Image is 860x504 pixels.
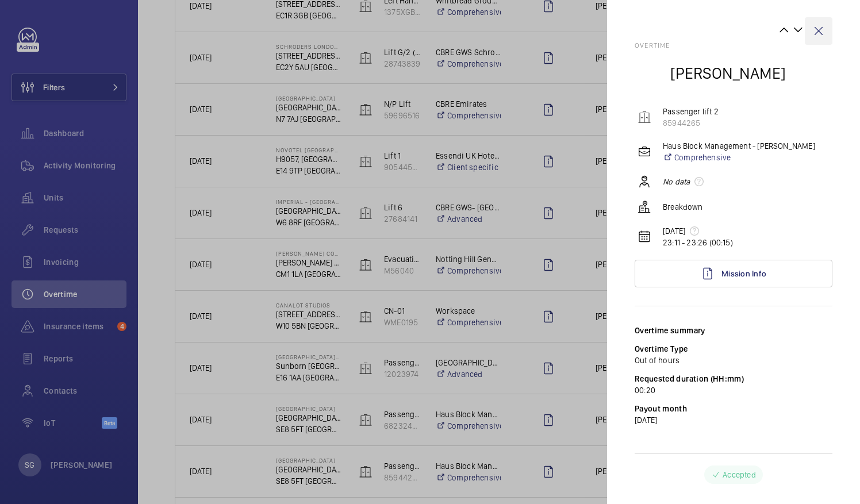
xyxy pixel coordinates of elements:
[638,110,651,124] img: elevator.svg
[663,152,815,163] a: Comprehensive
[721,269,766,278] span: Mission Info
[635,41,832,49] h2: Overtime
[635,404,687,413] label: Payout month
[635,344,688,353] label: Overtime Type
[723,469,755,480] p: Accepted
[635,384,832,396] p: 00:20
[663,140,815,152] p: Haus Block Management - [PERSON_NAME]
[635,414,832,426] p: [DATE]
[635,374,744,383] label: Requested duration (HH:mm)
[663,201,703,213] p: Breakdown
[663,106,719,117] p: Passenger lift 2
[663,237,733,248] p: 23:11 - 23:26 (00:15)
[635,325,832,336] div: Overtime summary
[663,117,719,129] p: 85944265
[670,63,786,84] h2: [PERSON_NAME]
[663,225,733,237] p: [DATE]
[635,260,832,287] a: Mission Info
[663,176,690,187] em: No data
[635,355,832,366] p: Out of hours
